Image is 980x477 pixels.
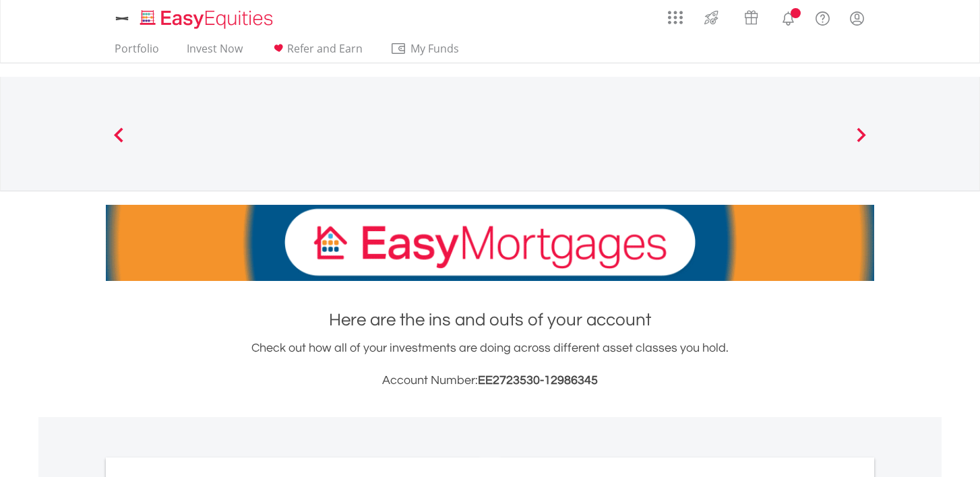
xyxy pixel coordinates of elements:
a: Invest Now [181,42,248,63]
a: Vouchers [731,3,771,28]
span: EE2723530-12986345 [478,374,598,387]
div: Check out how all of your investments are doing across different asset classes you hold. [106,339,874,390]
img: grid-menu-icon.svg [668,10,683,25]
img: thrive-v2.svg [700,7,723,28]
img: vouchers-v2.svg [740,7,762,28]
a: Refer and Earn [265,42,368,63]
img: EasyEquities_Logo.png [137,8,278,30]
a: Notifications [771,3,805,30]
h1: Here are the ins and outs of your account [106,308,874,332]
a: FAQ's and Support [805,3,840,30]
h3: Account Number: [106,371,874,390]
span: My Funds [390,40,479,57]
a: My Profile [840,3,874,33]
span: Refer and Earn [287,41,363,56]
img: EasyMortage Promotion Banner [106,205,874,281]
a: Home page [135,3,278,30]
a: AppsGrid [659,3,692,25]
a: Portfolio [109,42,164,63]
